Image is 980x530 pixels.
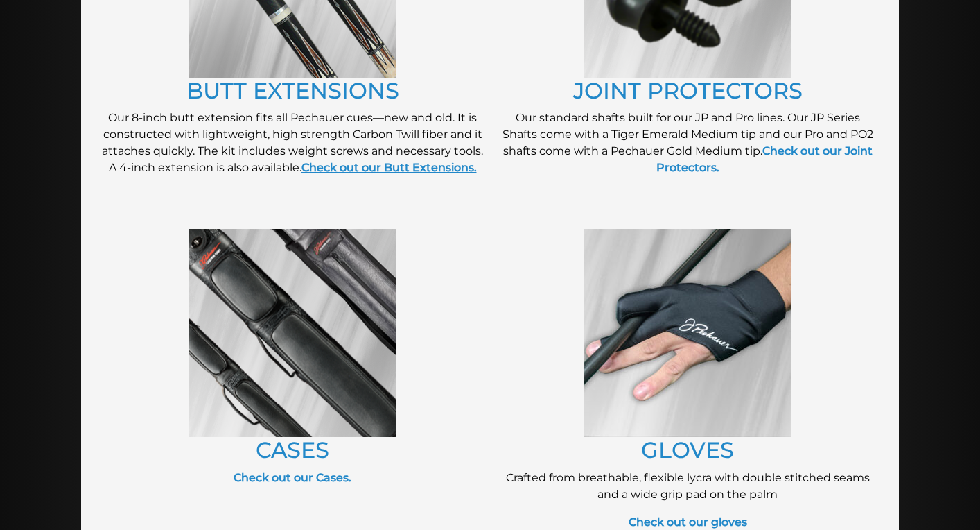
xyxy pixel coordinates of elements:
a: Check out our Cases. [234,471,351,484]
a: Check out our gloves [629,515,747,529]
a: CASES [256,436,329,463]
a: Check out our Butt Extensions. [301,161,477,174]
a: JOINT PROTECTORS [573,77,803,104]
p: Our 8-inch butt extension fits all Pechauer cues—new and old. It is constructed with lightweight,... [102,110,483,176]
p: Our standard shafts built for our JP and Pro lines. Our JP Series Shafts come with a Tiger Emeral... [497,110,878,176]
a: Check out our Joint Protectors. [656,144,873,174]
a: BUTT EXTENSIONS [186,77,399,104]
a: GLOVES [641,436,734,463]
p: Crafted from breathable, flexible lycra with double stitched seams and a wide grip pad on the palm [497,470,878,503]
